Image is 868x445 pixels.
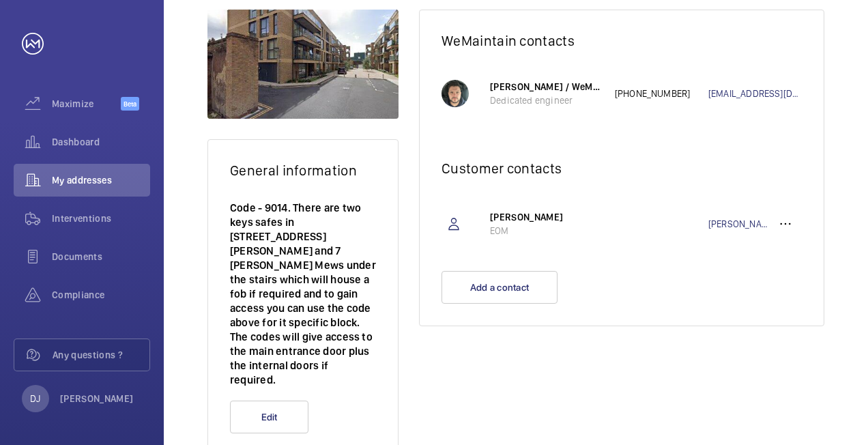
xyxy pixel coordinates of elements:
[490,80,601,94] p: [PERSON_NAME] / WeMaintain UK
[230,401,308,433] button: Edit
[442,32,802,49] h2: WeMaintain contacts
[708,217,769,231] a: [PERSON_NAME][EMAIL_ADDRESS][DOMAIN_NAME]
[52,97,121,111] span: Maximize
[230,201,376,387] p: Code - 9014. There are two keys safes in [STREET_ADDRESS][PERSON_NAME] and 7 [PERSON_NAME] Mews u...
[60,392,134,405] p: [PERSON_NAME]
[615,87,708,100] p: [PHONE_NUMBER]
[53,348,149,362] span: Any questions ?
[442,160,802,177] h2: Customer contacts
[708,87,802,100] a: [EMAIL_ADDRESS][DOMAIN_NAME]
[490,94,601,107] p: Dedicated engineer
[30,392,40,405] p: DJ
[442,271,558,304] button: Add a contact
[52,212,150,225] span: Interventions
[490,224,601,238] p: EOM
[230,162,376,179] h2: General information
[52,250,150,263] span: Documents
[52,173,150,187] span: My addresses
[52,135,150,149] span: Dashboard
[121,97,139,111] span: Beta
[52,288,150,302] span: Compliance
[490,210,601,224] p: [PERSON_NAME]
